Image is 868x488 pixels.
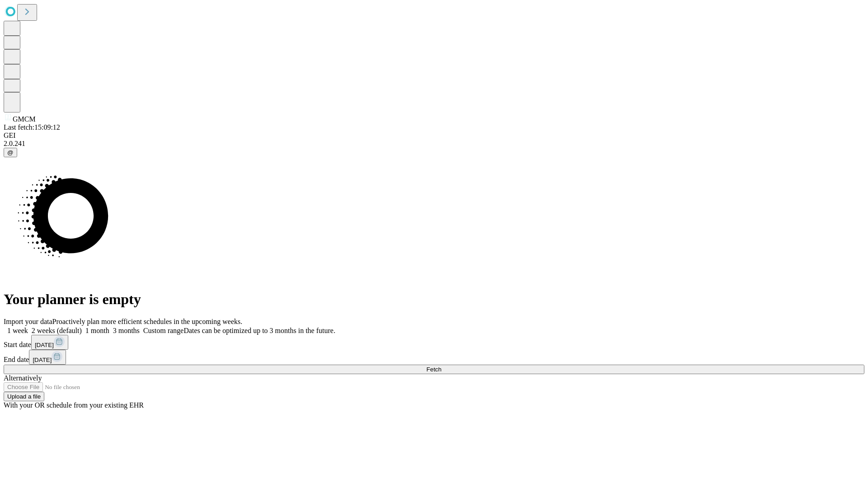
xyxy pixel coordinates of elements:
[4,401,144,409] span: With your OR schedule from your existing EHR
[32,327,82,334] span: 2 weeks (default)
[4,131,864,140] div: GEI
[7,327,28,334] span: 1 week
[4,318,52,325] span: Import your data
[4,350,864,365] div: End date
[113,327,140,334] span: 3 months
[52,318,242,325] span: Proactively plan more efficient schedules in the upcoming weeks.
[143,327,184,334] span: Custom range
[33,357,52,363] span: [DATE]
[4,335,864,350] div: Start date
[85,327,109,334] span: 1 month
[4,291,864,308] h1: Your planner is empty
[13,115,36,123] span: GMCM
[4,148,17,157] button: @
[184,327,335,334] span: Dates can be optimized up to 3 months in the future.
[4,140,864,148] div: 2.0.241
[31,335,68,350] button: [DATE]
[4,374,42,382] span: Alternatively
[4,123,60,131] span: Last fetch: 15:09:12
[35,342,54,348] span: [DATE]
[29,350,66,365] button: [DATE]
[426,366,441,373] span: Fetch
[4,365,864,374] button: Fetch
[7,149,14,156] span: @
[4,392,44,401] button: Upload a file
